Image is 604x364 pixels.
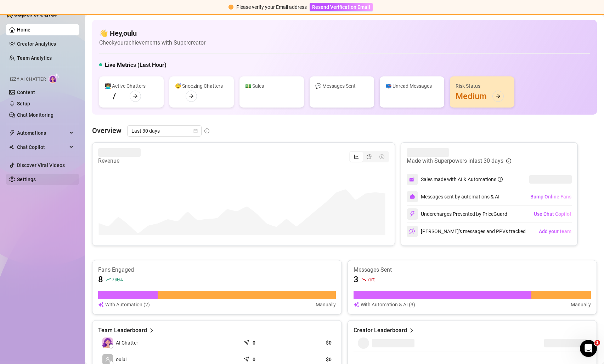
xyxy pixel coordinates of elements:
article: 0 [253,339,255,346]
span: Izzy AI Chatter [10,76,46,83]
div: 👩‍💻 Active Chatters [105,82,158,90]
a: Settings [17,177,36,182]
div: 💬 Messages Sent [315,82,368,90]
button: Use Chat Copilot [534,208,572,220]
img: izzy-ai-chatter-avatar-DDCN_rTZ.svg [102,337,113,348]
article: Manually [316,301,336,308]
article: Manually [571,301,591,308]
span: Chat Copilot [17,141,67,153]
img: svg%3e [98,301,104,308]
span: Last 30 days [131,126,197,136]
button: Add your team [538,226,572,237]
span: Use Chat Copilot [534,211,571,217]
article: 0 [253,356,255,363]
article: Made with Superpowers in last 30 days [407,157,503,165]
img: AI Chatter [49,73,60,83]
span: send [244,338,251,345]
div: Undercharges Prevented by PriceGuard [407,208,507,220]
span: pie-chart [367,154,372,159]
span: thunderbolt [9,130,15,136]
article: 3 [354,274,359,285]
img: svg%3e [409,228,416,235]
span: AI Chatter [116,339,138,347]
div: Sales made with AI & Automations [421,175,503,183]
article: Check your achievements with Supercreator [99,38,205,47]
a: Team Analytics [17,55,52,61]
div: Messages sent by automations & AI [407,191,499,202]
span: right [149,326,154,335]
span: 700 % [112,276,123,283]
img: svg%3e [409,176,416,183]
article: 8 [98,274,103,285]
span: info-circle [506,158,511,163]
button: Resend Verification Email [310,3,373,11]
span: fall [361,277,366,282]
article: Team Leaderboard [98,326,147,335]
article: With Automation (2) [105,301,150,308]
a: Setup [17,101,30,106]
span: info-circle [498,177,503,182]
article: $0 [292,356,331,363]
span: rise [106,277,111,282]
div: 📪 Unread Messages [385,82,439,90]
article: Overview [92,125,122,136]
span: arrow-right [496,94,501,99]
a: Content [17,89,35,95]
span: Resend Verification Email [312,4,370,10]
a: Creator Analytics [17,38,74,50]
span: 70 % [367,276,375,283]
div: Please verify your Email address [236,3,307,11]
span: Bump Online Fans [530,194,571,200]
iframe: Intercom live chat [580,340,597,357]
article: Messages Sent [354,266,591,274]
a: Chat Monitoring [17,112,53,118]
article: Fans Engaged [98,266,336,274]
a: Discover Viral Videos [17,162,65,168]
img: svg%3e [354,301,359,308]
span: arrow-right [189,94,194,99]
h5: Live Metrics (Last Hour) [105,61,166,69]
div: segmented control [349,151,389,162]
div: 💵 Sales [245,82,298,90]
img: Chat Copilot [9,145,14,150]
span: Add your team [539,229,571,234]
h4: 👋 Hey, oulu [99,28,205,38]
article: $0 [292,339,331,346]
div: Risk Status [456,82,509,90]
span: 1 [594,340,600,346]
article: With Automation & AI (3) [361,301,415,308]
article: Creator Leaderboard [354,326,407,335]
img: svg%3e [410,194,415,200]
div: [PERSON_NAME]’s messages and PPVs tracked [407,226,526,237]
span: info-circle [204,128,209,133]
article: Revenue [98,157,141,165]
span: Automations [17,127,67,139]
img: svg%3e [409,211,416,217]
span: exclamation-circle [228,5,233,10]
span: oulu1 [116,356,128,363]
span: dollar-circle [379,154,384,159]
span: arrow-right [133,94,138,99]
span: line-chart [354,154,359,159]
span: user [105,357,110,362]
button: Bump Online Fans [530,191,572,202]
a: Home [17,27,30,33]
span: calendar [193,129,198,133]
div: 😴 Snoozing Chatters [175,82,228,90]
span: right [409,326,414,335]
span: send [244,355,251,362]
